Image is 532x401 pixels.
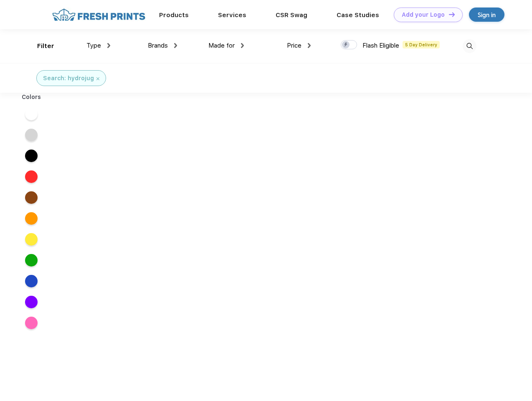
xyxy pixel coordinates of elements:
[449,12,455,17] img: DT
[96,77,99,80] img: filter_cancel.svg
[86,42,101,49] span: Type
[469,8,504,22] a: Sign in
[403,41,440,48] span: 5 Day Delivery
[43,74,94,83] div: Search: hydrojug
[463,39,476,53] img: desktop_search.svg
[287,42,301,49] span: Price
[402,11,445,18] div: Add your Logo
[174,43,177,48] img: dropdown.png
[478,10,496,20] div: Sign in
[148,42,168,49] span: Brands
[362,42,399,49] span: Flash Eligible
[208,42,235,49] span: Made for
[50,8,148,22] img: fo%20logo%202.webp
[308,43,311,48] img: dropdown.png
[107,43,110,48] img: dropdown.png
[241,43,244,48] img: dropdown.png
[37,41,54,51] div: Filter
[15,93,48,102] div: Colors
[159,11,189,19] a: Products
